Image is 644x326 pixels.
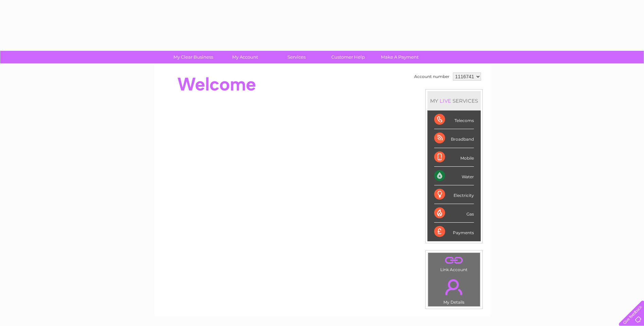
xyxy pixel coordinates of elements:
a: My Account [217,51,273,63]
div: Telecoms [434,110,474,129]
a: . [430,275,478,299]
div: Mobile [434,148,474,167]
td: Account number [412,71,451,82]
div: Broadband [434,129,474,148]
a: . [430,254,478,266]
div: Electricity [434,185,474,204]
a: Make A Payment [372,51,428,63]
a: Services [269,51,325,63]
a: My Clear Business [165,51,221,63]
div: LIVE [438,98,453,104]
a: Customer Help [320,51,376,63]
div: Payments [434,223,474,241]
div: MY SERVICES [427,91,481,110]
td: Link Account [428,252,480,274]
div: Water [434,167,474,185]
td: My Details [428,273,480,307]
div: Gas [434,204,474,223]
